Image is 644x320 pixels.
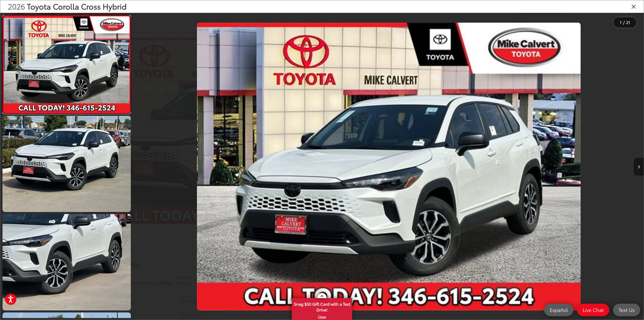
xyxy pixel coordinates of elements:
[547,307,570,313] span: Español
[616,307,637,313] span: Text Us
[613,304,640,316] a: Text Us
[134,23,644,311] div: 2026 Toyota Corolla Cross Hybrid Hybrid S 0
[580,307,606,313] span: Live Chat
[626,19,630,25] span: 21
[620,19,622,25] span: 1
[634,158,644,175] button: Next image
[623,21,625,24] span: /
[1,115,132,213] img: 2026 Toyota Corolla Cross Hybrid Hybrid S
[1,213,132,311] img: 2026 Toyota Corolla Cross Hybrid Hybrid S
[631,3,636,10] i: Close gallery
[27,1,127,12] span: Toyota Corolla Cross Hybrid
[577,304,609,316] a: Live Chat
[544,304,573,316] a: Español
[8,1,25,12] span: 2026
[197,23,581,311] img: 2026 Toyota Corolla Cross Hybrid Hybrid S
[292,299,352,314] span: Snag $50 Gift Card with a Test Drive!
[3,16,131,113] img: 2026 Toyota Corolla Cross Hybrid Hybrid S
